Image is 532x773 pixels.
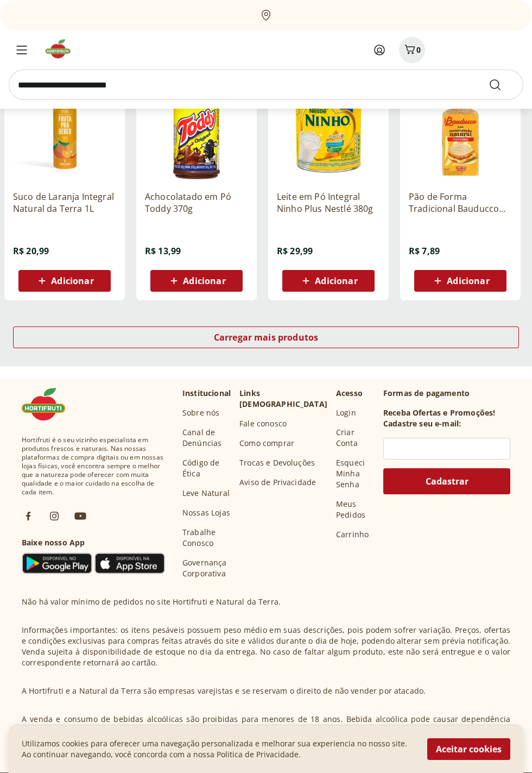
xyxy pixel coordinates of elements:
img: Google Play Icon [22,552,92,574]
span: Adicionar [51,276,93,285]
span: R$ 20,99 [13,245,49,257]
a: Nossas Lojas [182,507,230,518]
button: Adicionar [414,270,506,292]
img: Hortifruti [43,38,80,60]
button: Cadastrar [383,468,510,494]
h3: Receba Ofertas e Promoções! [383,407,495,418]
a: Leve Natural [182,488,230,499]
span: 0 [416,45,421,55]
button: Menu [9,37,35,63]
span: Adicionar [315,276,357,285]
a: Criar Conta [336,427,375,449]
span: R$ 13,99 [145,245,181,257]
a: Carrinho [336,529,369,540]
span: Adicionar [183,276,225,285]
img: Achocolatado em Pó Toddy 370g [145,79,248,182]
button: Submit Search [489,78,515,91]
p: A venda e consumo de bebidas alcoólicas são proibidas para menores de 18 anos. Bebida alcoólica p... [22,714,510,736]
button: Aceitar cookies [427,738,510,760]
img: Pão de Forma Tradicional Bauducco 390g [409,79,512,182]
a: Sobre nós [182,407,219,418]
input: search [9,70,523,100]
p: Acesso [336,388,363,399]
img: fb [22,510,35,523]
button: Adicionar [18,270,111,292]
span: Cadastrar [426,477,468,486]
a: Carregar mais produtos [13,326,519,353]
h3: Baixe nosso App [22,537,165,548]
a: Fale conosco [239,418,287,429]
h3: Cadastre seu e-mail: [383,418,461,429]
button: Adicionar [150,270,243,292]
a: Trocas e Devoluções [239,457,315,468]
span: Adicionar [447,276,489,285]
img: Suco de Laranja Integral Natural da Terra 1L [13,79,116,182]
span: R$ 7,89 [409,245,440,257]
span: Carregar mais produtos [214,333,319,342]
button: Adicionar [282,270,375,292]
a: Login [336,407,356,418]
span: R$ 29,99 [277,245,313,257]
a: Pão de Forma Tradicional Bauducco 390g [409,191,512,215]
p: A Hortifruti e a Natural da Terra são empresas varejistas e se reservam o direito de não vender p... [22,686,426,696]
img: Leite em Pó Integral Ninho Plus Nestlé 380g [277,79,380,182]
a: Governança Corporativa [182,557,231,579]
img: Hortifruti [22,388,76,420]
img: App Store Icon [94,552,165,574]
a: Aviso de Privacidade [239,477,316,488]
a: Como comprar [239,438,294,449]
span: Hortifruti é o seu vizinho especialista em produtos frescos e naturais. Nas nossas plataformas de... [22,436,165,497]
a: Trabalhe Conosco [182,527,231,549]
button: Carrinho [399,37,425,63]
a: Esqueci Minha Senha [336,457,375,490]
p: Institucional [182,388,231,399]
p: Utilizamos cookies para oferecer uma navegação personalizada e melhorar sua experiencia no nosso ... [22,738,414,760]
img: ig [48,510,61,523]
a: Canal de Denúncias [182,427,231,449]
a: Suco de Laranja Integral Natural da Terra 1L [13,191,116,215]
a: Código de Ética [182,457,231,479]
img: ytb [74,510,87,523]
p: Informações importantes: os itens pesáveis possuem peso médio em suas descrições, pois podem sofr... [22,625,510,668]
p: Links [DEMOGRAPHIC_DATA] [239,388,327,410]
a: Leite em Pó Integral Ninho Plus Nestlé 380g [277,191,380,215]
p: Formas de pagamento [383,388,510,399]
p: Não há valor mínimo de pedidos no site Hortifruti e Natural da Terra. [22,596,281,607]
a: Meus Pedidos [336,499,375,520]
a: Achocolatado em Pó Toddy 370g [145,191,248,215]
